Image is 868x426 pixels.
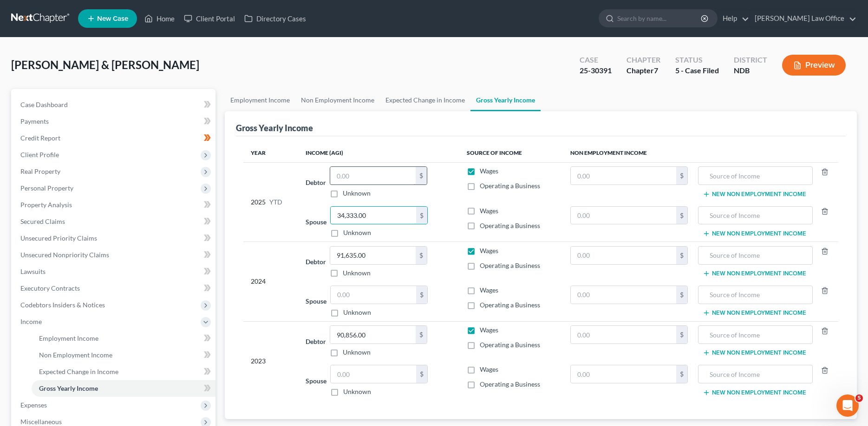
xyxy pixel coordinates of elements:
[676,207,687,224] div: $
[343,387,371,396] label: Unknown
[39,368,118,375] span: Expected Change in Income
[20,151,59,159] span: Client Profile
[416,207,427,224] div: $
[703,309,806,317] button: New Non Employment Income
[416,247,427,264] div: $
[20,134,60,142] span: Credit Report
[734,55,767,65] div: District
[343,189,371,198] label: Unknown
[675,55,719,65] div: Status
[306,257,326,267] label: Debtor
[703,389,806,396] button: New Non Employment Income
[416,326,427,343] div: $
[855,394,863,402] span: 5
[676,326,687,343] div: $
[703,349,806,356] button: New Non Employment Income
[750,10,856,27] a: [PERSON_NAME] Law Office
[571,207,676,224] input: 0.00
[480,341,540,349] span: Operating a Business
[480,207,498,215] span: Wages
[480,365,498,373] span: Wages
[480,301,540,309] span: Operating a Business
[563,144,838,162] th: Non Employment Income
[734,65,767,76] div: NDB
[236,122,313,134] div: Gross Yearly Income
[675,65,719,76] div: 5 - Case Filed
[343,268,371,278] label: Unknown
[571,326,676,343] input: 0.00
[13,96,215,113] a: Case Dashboard
[331,286,416,304] input: 0.00
[20,284,80,292] span: Executory Contracts
[836,394,859,417] iframe: Intercom live chat
[13,197,215,213] a: Property Analysis
[703,286,808,304] input: Source of Income
[251,166,291,237] div: 2025
[331,207,416,224] input: 0.00
[20,301,105,309] span: Codebtors Insiders & Notices
[703,207,808,224] input: Source of Income
[20,234,97,242] span: Unsecured Priority Claims
[13,247,215,263] a: Unsecured Nonpriority Claims
[13,263,215,280] a: Lawsuits
[718,10,749,27] a: Help
[13,213,215,230] a: Secured Claims
[32,380,215,397] a: Gross Yearly Income
[306,337,326,346] label: Debtor
[306,376,326,386] label: Spouse
[343,348,371,357] label: Unknown
[97,15,128,22] span: New Case
[571,365,676,383] input: 0.00
[703,230,806,237] button: New Non Employment Income
[782,55,846,76] button: Preview
[306,178,326,187] label: Debtor
[343,308,371,317] label: Unknown
[703,270,806,277] button: New Non Employment Income
[703,167,808,184] input: Source of Income
[11,58,199,71] span: [PERSON_NAME] & [PERSON_NAME]
[676,286,687,304] div: $
[480,182,540,190] span: Operating a Business
[380,89,470,111] a: Expected Change in Income
[480,222,540,229] span: Operating a Business
[251,325,291,396] div: 2023
[39,384,98,392] span: Gross Yearly Income
[20,401,47,409] span: Expenses
[32,363,215,380] a: Expected Change in Income
[13,230,215,247] a: Unsecured Priority Claims
[13,113,215,130] a: Payments
[480,286,498,294] span: Wages
[416,167,427,184] div: $
[330,167,416,184] input: 0.00
[306,296,326,306] label: Spouse
[480,380,540,388] span: Operating a Business
[20,101,68,108] span: Case Dashboard
[240,10,311,27] a: Directory Cases
[480,247,498,254] span: Wages
[480,261,540,269] span: Operating a Business
[20,201,72,209] span: Property Analysis
[480,167,498,175] span: Wages
[20,251,109,259] span: Unsecured Nonpriority Claims
[703,326,808,343] input: Source of Income
[331,365,416,383] input: 0.00
[676,365,687,383] div: $
[617,10,702,27] input: Search by name...
[20,318,42,325] span: Income
[20,117,49,125] span: Payments
[416,365,427,383] div: $
[269,197,282,207] span: YTD
[32,330,215,347] a: Employment Income
[571,167,676,184] input: 0.00
[20,418,62,426] span: Miscellaneous
[295,89,380,111] a: Non Employment Income
[20,167,60,175] span: Real Property
[306,217,326,227] label: Spouse
[330,326,416,343] input: 0.00
[627,55,660,65] div: Chapter
[416,286,427,304] div: $
[32,347,215,363] a: Non Employment Income
[243,144,298,162] th: Year
[703,247,808,264] input: Source of Income
[627,65,660,76] div: Chapter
